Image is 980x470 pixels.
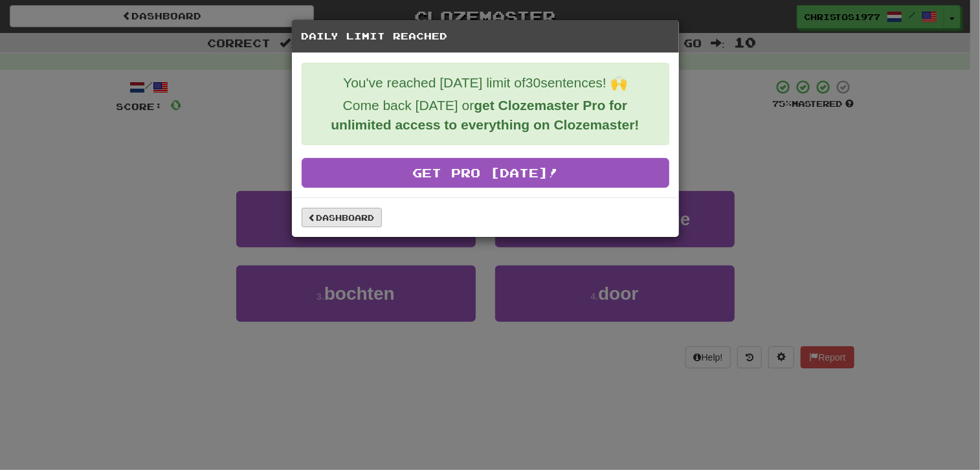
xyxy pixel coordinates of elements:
p: Come back [DATE] or [312,96,659,135]
h5: Daily Limit Reached [302,30,669,43]
a: Dashboard [302,208,382,227]
p: You've reached [DATE] limit of 30 sentences! 🙌 [312,73,659,93]
strong: get Clozemaster Pro for unlimited access to everything on Clozemaster! [331,98,639,132]
a: Get Pro [DATE]! [302,158,669,188]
